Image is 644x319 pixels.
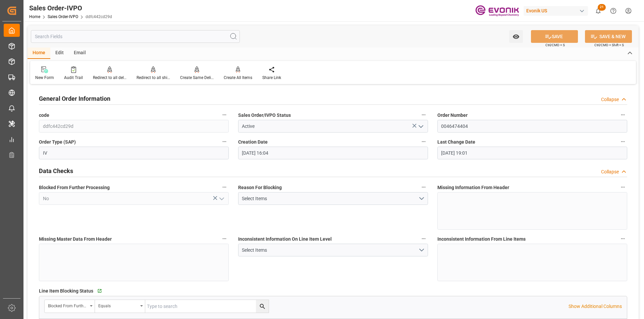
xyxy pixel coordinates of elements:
[606,3,621,18] button: Help Center
[524,6,588,16] div: Evonik US
[238,192,428,205] button: open menu
[39,139,76,146] span: Order Type (SAP)
[531,30,578,43] button: SAVE
[585,30,632,43] button: SAVE & NEW
[95,300,145,313] button: open menu
[419,183,428,191] button: Reason For Blocking
[591,3,606,18] button: show 21 new notifications
[419,234,428,243] button: Inconsistent Information On Line Item Level
[619,110,627,119] button: Order Number
[415,121,425,132] button: open menu
[238,147,428,159] input: DD.MM.YYYY HH:MM
[598,4,606,11] span: 21
[242,195,418,202] div: Select Items
[419,110,428,119] button: Sales Order/IVPO Status
[216,193,226,204] button: open menu
[48,301,88,309] div: Blocked From Further Processing
[601,168,619,175] div: Collapse
[48,14,78,19] a: Sales Order-IVPO
[509,30,523,43] button: open menu
[256,300,269,313] button: search button
[437,184,509,191] span: Missing Information From Header
[224,75,252,81] div: Create All Items
[39,236,112,243] span: Missing Master Data From Header
[39,288,93,295] span: Line Item Blocking Status
[619,234,627,243] button: Inconsistent Information From Line Items
[39,94,110,103] h2: General Order Information
[524,4,591,17] button: Evonik US
[98,301,138,309] div: Equals
[220,110,229,119] button: code
[180,75,214,81] div: Create Same Delivery Date
[619,137,627,146] button: Last Change Date
[238,139,268,146] span: Creation Date
[569,303,622,310] p: Show Additional Columns
[50,48,69,59] div: Edit
[137,75,170,81] div: Redirect to all shipments
[437,147,627,159] input: DD.MM.YYYY HH:MM
[29,14,40,19] a: Home
[220,137,229,146] button: Order Type (SAP)
[39,184,110,191] span: Blocked From Further Processing
[437,112,468,119] span: Order Number
[220,234,229,243] button: Missing Master Data From Header
[437,236,526,243] span: Inconsistent Information From Line Items
[594,43,624,48] span: Ctrl/CMD + Shift + S
[262,75,281,81] div: Share Link
[64,75,83,81] div: Audit Trail
[545,43,565,48] span: Ctrl/CMD + S
[69,48,91,59] div: Email
[39,166,73,175] h2: Data Checks
[419,137,428,146] button: Creation Date
[39,112,49,119] span: code
[242,247,418,254] div: Select Items
[145,300,269,313] input: Type to search
[238,236,332,243] span: Inconsistent Information On Line Item Level
[220,183,229,191] button: Blocked From Further Processing
[475,5,519,17] img: Evonik-brand-mark-Deep-Purple-RGB.jpeg_1700498283.jpeg
[45,300,95,313] button: open menu
[31,30,240,43] input: Search Fields
[28,48,50,59] div: Home
[601,96,619,103] div: Collapse
[437,139,475,146] span: Last Change Date
[238,184,282,191] span: Reason For Blocking
[93,75,126,81] div: Redirect to all deliveries
[619,183,627,191] button: Missing Information From Header
[29,3,112,13] div: Sales Order-IVPO
[238,112,291,119] span: Sales Order/IVPO Status
[35,75,54,81] div: New Form
[238,244,428,256] button: open menu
